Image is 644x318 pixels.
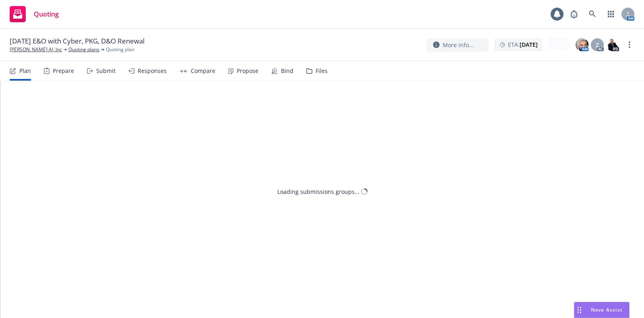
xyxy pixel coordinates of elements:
[19,68,31,74] div: Plan
[443,41,474,49] span: More info...
[596,41,599,49] span: Z
[576,38,588,51] img: photo
[68,46,99,53] a: Quoting plans
[34,11,59,17] span: Quoting
[574,302,630,318] button: Nova Assist
[6,3,62,25] a: Quoting
[520,41,538,48] strong: [DATE]
[191,68,215,74] div: Compare
[277,187,359,196] div: Loading submissions groups...
[508,40,538,49] span: ETA :
[237,68,258,74] div: Propose
[606,38,619,51] img: photo
[53,68,74,74] div: Prepare
[106,46,134,53] span: Quoting plan
[427,38,489,52] button: More info...
[566,6,582,22] a: Report a Bug
[591,306,623,313] span: Nova Assist
[10,46,62,53] a: [PERSON_NAME] AI, Inc
[574,302,584,318] div: Drag to move
[10,36,144,46] span: [DATE] E&O with Cyber, PKG, D&O Renewal
[96,68,116,74] div: Submit
[281,68,293,74] div: Bind
[603,6,619,22] a: Switch app
[625,40,634,50] a: more
[316,68,328,74] div: Files
[138,68,167,74] div: Responses
[584,6,601,22] a: Search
